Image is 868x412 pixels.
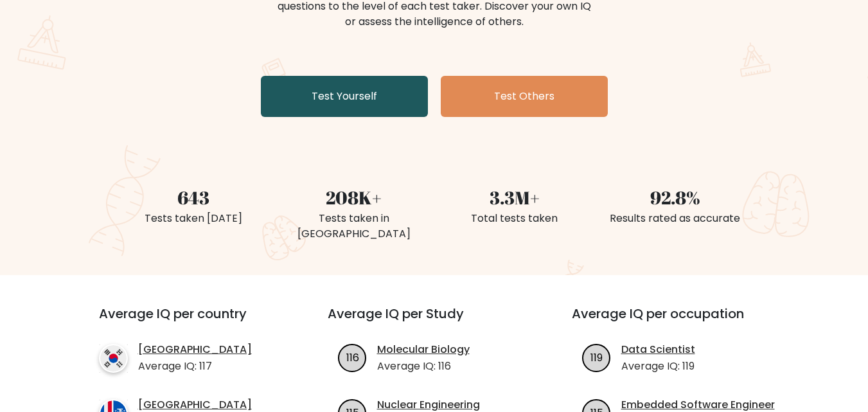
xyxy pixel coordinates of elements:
[346,350,359,364] text: 116
[603,211,748,226] div: Results rated as accurate
[621,359,695,374] p: Average IQ: 119
[138,359,252,374] p: Average IQ: 117
[442,211,587,226] div: Total tests taken
[590,350,603,364] text: 119
[121,184,266,211] div: 643
[572,306,785,337] h3: Average IQ per occupation
[377,359,470,374] p: Average IQ: 116
[281,211,427,242] div: Tests taken in [GEOGRAPHIC_DATA]
[442,184,587,211] div: 3.3M+
[377,342,470,357] a: Molecular Biology
[281,184,427,211] div: 208K+
[138,342,252,357] a: [GEOGRAPHIC_DATA]
[603,184,748,211] div: 92.8%
[328,306,541,337] h3: Average IQ per Study
[261,76,428,117] a: Test Yourself
[99,344,128,373] img: country
[99,306,281,337] h3: Average IQ per country
[121,211,266,226] div: Tests taken [DATE]
[441,76,608,117] a: Test Others
[621,342,695,357] a: Data Scientist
